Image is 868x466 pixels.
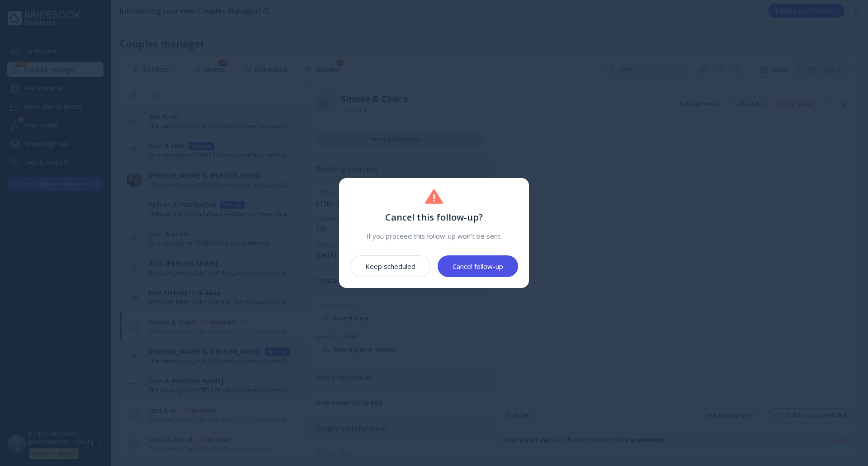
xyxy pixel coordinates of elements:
[438,255,518,277] button: Cancel follow-up
[350,255,430,277] button: Keep scheduled
[365,263,415,270] div: Keep scheduled
[350,211,518,224] div: Cancel this follow-up?
[350,231,518,241] div: If you proceed this follow-up won't be sent.
[453,263,503,270] div: Cancel follow-up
